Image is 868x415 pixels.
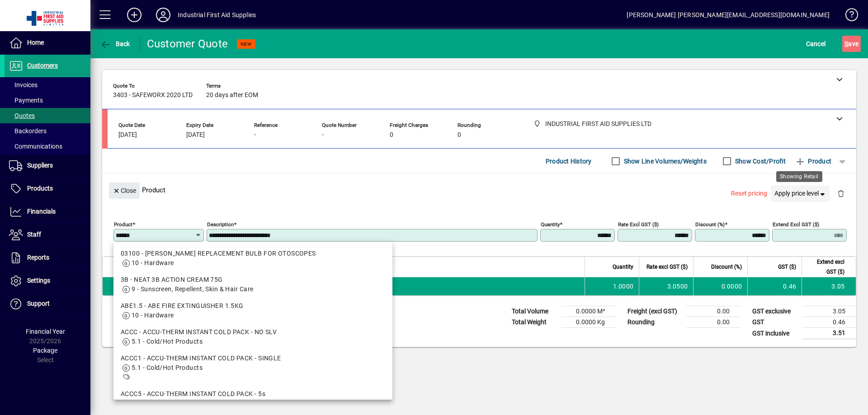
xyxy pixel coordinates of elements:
div: ABE1.5 - ABE FIRE EXTINGUISHER 1.5KG [121,301,385,311]
span: Suppliers [27,162,53,169]
button: Reset pricing [727,186,771,202]
span: [DATE] [118,131,137,139]
span: [DATE] [186,131,205,139]
button: Close [109,182,140,199]
span: Discount (%) [711,262,742,272]
span: - [322,131,324,139]
td: Rounding [623,317,686,328]
span: S [844,40,848,47]
div: [PERSON_NAME] [PERSON_NAME][EMAIL_ADDRESS][DOMAIN_NAME] [627,8,830,22]
div: ACCC5 - ACCU-THERM INSTANT COLD PACK - 5s [121,389,385,399]
span: 10 - Hardware [132,259,174,266]
span: Products [27,185,53,192]
button: Delete [830,182,852,204]
span: Payments [9,97,43,104]
td: Freight (excl GST) [623,306,686,317]
span: 10 - Hardware [132,312,174,319]
button: Add [120,7,149,23]
span: Reset pricing [731,189,767,198]
span: GST ($) [778,262,796,272]
span: Invoices [9,81,38,89]
span: Apply price level [774,189,827,198]
span: 9 - Sunscreen, Repellent, Skin & Hair Care [132,285,253,293]
div: Product [102,173,856,206]
span: Backorders [9,127,47,135]
mat-option: ABE1.5 - ABE FIRE EXTINGUISHER 1.5KG [113,298,392,324]
span: Home [27,39,44,46]
td: 0.00 [686,317,741,328]
button: Save [842,36,861,52]
span: Rate excl GST ($) [646,262,688,272]
span: Close [113,183,136,198]
span: 20 days after EOM [206,92,258,99]
td: GST inclusive [748,328,802,339]
app-page-header-button: Back [90,36,140,52]
div: Customer Quote [147,37,228,51]
a: Home [5,32,90,54]
span: 1.0000 [613,282,634,291]
td: Total Volume [507,306,561,317]
mat-option: 3B - NEAT 3B ACTION CREAM 75G [113,271,392,298]
a: Reports [5,247,90,269]
mat-label: Rate excl GST ($) [618,221,659,228]
a: Financials [5,201,90,223]
mat-option: ACCC1 - ACCU-THERM INSTANT COLD PACK - SINGLE [113,350,392,386]
span: ave [844,37,859,51]
button: Apply price level [771,186,830,202]
button: Cancel [804,36,828,52]
mat-label: Quantity [541,221,560,228]
a: Support [5,293,90,315]
span: Extend excl GST ($) [807,257,844,277]
a: Products [5,177,90,200]
a: Knowledge Base [839,2,857,31]
a: Suppliers [5,154,90,177]
label: Show Line Volumes/Weights [622,157,707,166]
button: Product History [542,153,595,169]
div: Industrial First Aid Supplies [178,8,256,22]
td: 0.00 [686,306,741,317]
span: 0 [458,131,461,139]
span: Product History [546,154,592,168]
button: Back [98,36,132,52]
td: Total Weight [507,317,561,328]
td: 0.0000 [693,277,747,295]
td: 3.05 [802,277,856,295]
td: 0.46 [747,277,802,295]
div: 3.0500 [645,282,688,291]
div: 03100 - [PERSON_NAME] REPLACEMENT BULB FOR OTOSCOPES [121,249,385,258]
span: Support [27,300,50,307]
span: Communications [9,143,62,150]
label: Show Cost/Profit [733,157,786,166]
span: Financials [27,208,56,215]
span: Product [795,154,831,168]
span: Quantity [613,262,633,272]
a: Invoices [5,77,90,93]
td: 3.51 [802,328,856,339]
div: Showing Retail [776,171,822,182]
app-page-header-button: Close [107,186,142,194]
div: ACCC1 - ACCU-THERM INSTANT COLD PACK - SINGLE [121,354,385,363]
span: - [254,131,256,139]
td: 0.0000 Kg [561,317,616,328]
button: Profile [149,7,178,23]
div: 3B - NEAT 3B ACTION CREAM 75G [121,275,385,284]
mat-label: Discount (%) [695,221,725,228]
app-page-header-button: Delete [830,189,852,197]
mat-option: 03100 - WELCH ALLYN REPLACEMENT BULB FOR OTOSCOPES [113,245,392,271]
span: 3403 - SAFEWORX 2020 LTD [113,92,193,99]
td: GST [748,317,802,328]
td: 0.46 [802,317,856,328]
a: Quotes [5,108,90,123]
a: Communications [5,139,90,154]
a: Staff [5,224,90,246]
button: Product [790,153,836,169]
span: Back [100,40,130,47]
mat-label: Description [207,221,234,228]
span: NEW [241,41,252,47]
div: ACCC - ACCU-THERM INSTANT COLD PACK - NO SLV [121,327,385,337]
a: Payments [5,93,90,108]
span: 5.1 - Cold/Hot Products [132,338,203,345]
span: Reports [27,254,49,261]
span: Staff [27,231,41,238]
span: Package [33,347,57,354]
